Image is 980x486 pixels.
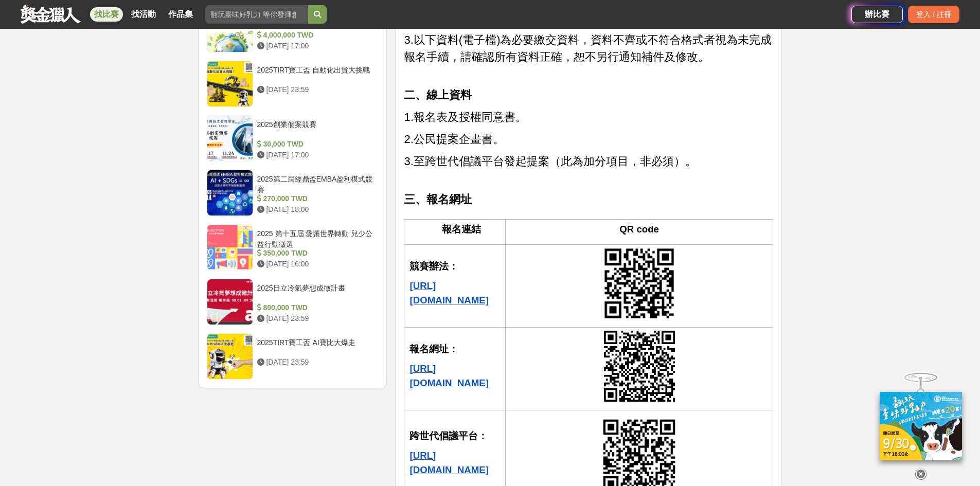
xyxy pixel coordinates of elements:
a: [URL][DOMAIN_NAME] [409,282,488,305]
div: 2025 第十五屆 愛讓世界轉動 兒少公益行動徵選 [257,228,375,248]
img: c171a689-fb2c-43c6-a33c-e56b1f4b2190.jpg [880,392,962,460]
strong: 跨世代倡議平台： [409,430,488,441]
a: 作品集 [164,7,197,22]
a: 2025創業個案競賽 30,000 TWD [DATE] 17:00 [207,115,379,161]
strong: QR code [619,224,659,235]
div: [DATE] 18:00 [257,204,375,215]
strong: 二、線上資料 [404,88,472,101]
strong: 三、報名網址 [404,193,472,206]
a: 2025 第十五屆 愛讓世界轉動 兒少公益行動徵選 350,000 TWD [DATE] 16:00 [207,224,379,271]
img: AD_4nXcPqAJ2KtQyLqT4KzDOrI3paQl-yeu6fwa54NVSlxEwze6e4oNiNQ6_DddoW87vsNUEV-FEDATMCVxmj5gYS_RlVeDkL... [603,330,675,402]
div: [DATE] 23:59 [257,84,375,95]
div: 2025第二屆經鼎盃EMBA盈利模式競賽 [257,174,375,193]
a: 找活動 [127,7,160,22]
div: 登入 / 註冊 [908,6,959,23]
strong: 報名連結 [442,224,481,235]
a: 找比賽 [90,7,123,22]
div: 350,000 TWD [257,248,375,259]
input: 翻玩臺味好乳力 等你發揮創意！ [205,5,308,24]
u: [URL][DOMAIN_NAME] [409,363,488,388]
a: 2025TIRT寶工盃 AI寶比大爆走 [DATE] 23:59 [207,333,379,380]
u: [URL][DOMAIN_NAME] [409,450,488,475]
a: [URL][DOMAIN_NAME] [409,452,488,475]
a: 2025第二屆經鼎盃EMBA盈利模式競賽 270,000 TWD [DATE] 18:00 [207,170,379,216]
a: 2025日立冷氣夢想成徵計畫 800,000 TWD [DATE] 23:59 [207,279,379,325]
div: [DATE] 17:00 [257,41,375,51]
span: 3.以下資料(電子檔)為必要繳交資料，資料不齊或不符合格式者視為未完成報名手續，請確認所有資料正確，恕不另行通知補件及修改。 [404,33,772,63]
div: [DATE] 23:59 [257,357,375,368]
a: 辦比賽 [851,6,903,23]
div: 800,000 TWD [257,302,375,313]
div: [DATE] 17:00 [257,150,375,160]
a: 第十屆綠獎徵件 8/31 截止！ 4,000,000 TWD [DATE] 17:00 [207,6,379,52]
div: [DATE] 23:59 [257,313,375,324]
a: 2025TIRT寶工盃 自動化出貨大挑戰 [DATE] 23:59 [207,61,379,107]
div: 4,000,000 TWD [257,30,375,41]
div: 2025TIRT寶工盃 AI寶比大爆走 [257,337,375,357]
strong: 報名網址： [409,344,458,354]
span: 2.公民提案企畫書。 [404,133,504,146]
div: 2025TIRT寶工盃 自動化出貨大挑戰 [257,65,375,84]
div: 2025創業個案競賽 [257,119,375,139]
div: 270,000 TWD [257,193,375,204]
u: [URL][DOMAIN_NAME] [409,280,488,305]
a: [URL][DOMAIN_NAME] [409,365,488,388]
span: 1.報名表及授權同意書。 [404,111,526,123]
div: [DATE] 16:00 [257,259,375,269]
img: AD_4nXe4mBmA8WBa_Bx8qA0-hKxx3kAHd_k2bpwcFxcfSPqrgku4NtR4f2cKxfT52M5zvIRjUoZ4LgCitWgyO0Yfj4la5DusG... [603,247,675,319]
strong: 競賽辦法： [409,261,458,272]
div: 2025日立冷氣夢想成徵計畫 [257,283,375,302]
div: 30,000 TWD [257,139,375,150]
span: 3.至跨世代倡議平台發起提案（此為加分項目，非必須）。 [404,155,696,168]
